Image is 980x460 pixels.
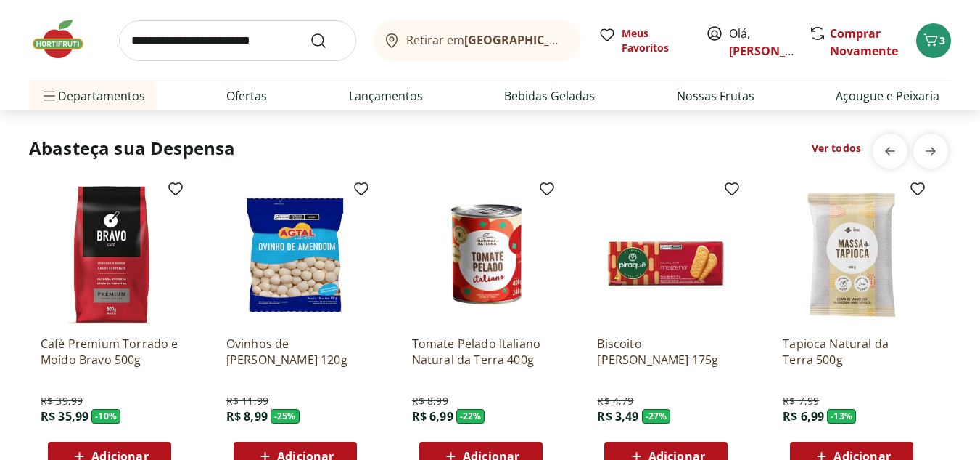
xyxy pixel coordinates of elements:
[41,186,178,324] img: Café Premium Torrado e Moído Bravo 500g
[677,87,754,105] a: Nossas Frutas
[226,87,267,105] a: Ofertas
[41,336,178,368] a: Café Premium Torrado e Moído Bravo 500g
[412,394,448,408] span: R$ 8,99
[597,186,735,324] img: Biscoito Maizena Piraque 175g
[504,87,595,105] a: Bebidas Geladas
[41,394,83,408] span: R$ 39,99
[41,408,88,424] span: R$ 35,99
[29,137,235,160] h2: Abasteça sua Despensa
[597,336,735,368] a: Biscoito [PERSON_NAME] 175g
[91,409,120,424] span: - 10 %
[119,20,356,61] input: search
[412,408,453,424] span: R$ 6,99
[783,336,921,368] a: Tapioca Natural da Terra 500g
[412,336,550,368] a: Tomate Pelado Italiano Natural da Terra 400g
[729,43,823,59] a: [PERSON_NAME]
[597,394,633,408] span: R$ 4,79
[939,33,945,47] span: 3
[464,32,709,48] b: [GEOGRAPHIC_DATA]/[GEOGRAPHIC_DATA]
[783,408,824,424] span: R$ 6,99
[41,78,58,113] button: Menu
[412,186,550,324] img: Tomate Pelado Italiano Natural da Terra 400g
[597,408,638,424] span: R$ 3,49
[622,26,688,55] span: Meus Favoritos
[41,78,145,113] span: Departamentos
[729,25,794,60] span: Olá,
[226,394,268,408] span: R$ 11,99
[271,409,300,424] span: - 25 %
[226,186,364,324] img: Ovinhos de Amendoim Agtal 120g
[456,409,485,424] span: - 22 %
[916,23,951,58] button: Carrinho
[310,32,345,49] button: Submit Search
[374,20,581,61] button: Retirar em[GEOGRAPHIC_DATA]/[GEOGRAPHIC_DATA]
[226,336,364,368] a: Ovinhos de [PERSON_NAME] 120g
[873,134,907,169] button: previous
[406,33,567,47] span: Retirar em
[830,25,898,59] a: Comprar Novamente
[913,134,948,169] button: next
[226,408,268,424] span: R$ 8,99
[349,87,423,105] a: Lançamentos
[783,186,921,324] img: Tapioca Natural da Terra 500g
[783,394,819,408] span: R$ 7,99
[812,141,861,156] a: Ver todos
[598,26,688,55] a: Meus Favoritos
[827,409,856,424] span: - 13 %
[642,409,671,424] span: - 27 %
[836,87,939,105] a: Açougue e Peixaria
[29,17,102,61] img: Hortifruti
